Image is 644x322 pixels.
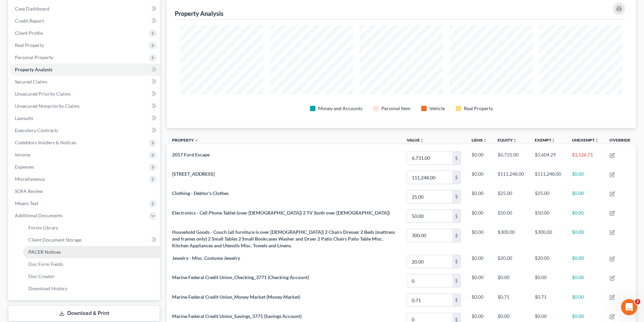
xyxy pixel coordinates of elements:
[498,138,517,143] a: Equityunfold_more
[172,294,300,300] span: Marine Federal Credit Union_Money Market (Money Market)
[194,139,198,143] i: expand_less
[452,190,460,203] div: $
[172,171,215,177] span: [STREET_ADDRESS]
[492,226,529,252] td: $300.00
[572,138,599,143] a: Unexemptunfold_more
[567,206,604,226] td: $0.00
[15,79,47,84] span: Secured Claims
[15,67,52,72] span: Property Analysis
[529,291,567,310] td: $0.71
[23,234,160,246] a: Client Document Storage
[529,226,567,252] td: $300.00
[15,91,71,97] span: Unsecured Priority Claims
[15,127,58,133] span: Executory Contracts
[407,294,452,307] input: 0.00
[28,237,81,243] span: Client Document Storage
[635,299,640,304] span: 2
[318,105,362,112] div: Money and Accounts
[529,187,567,206] td: $25.00
[15,152,30,157] span: Income
[567,168,604,187] td: $0.00
[9,88,160,100] a: Unsecured Priority Claims
[172,229,395,248] span: Household Goods - Couch (all furniture is over [DEMOGRAPHIC_DATA]) 2 Chairs Dresser 2 Beds (mattr...
[567,226,604,252] td: $0.00
[15,42,44,48] span: Real Property
[466,271,492,291] td: $0.00
[15,30,43,36] span: Client Profile
[407,255,452,268] input: 0.00
[513,139,517,143] i: unfold_more
[172,255,240,261] span: Jewelry - Misc. Costume Jewelry
[407,171,452,184] input: 0.00
[567,252,604,271] td: $0.00
[9,64,160,76] a: Property Analysis
[9,3,160,15] a: Case Dashboard
[567,148,604,168] td: $1,126.71
[9,124,160,137] a: Executory Contracts
[23,246,160,258] a: PACER Notices
[172,313,302,319] span: Marine Federal Credit Union_Savings_3771 (Savings Account)
[9,100,160,112] a: Unsecured Nonpriority Claims
[529,271,567,291] td: $0.00
[15,140,76,145] span: Codebtors Insiders & Notices
[15,103,79,109] span: Unsecured Nonpriority Claims
[492,206,529,226] td: $50.00
[407,152,452,165] input: 0.00
[9,15,160,27] a: Credit Report
[466,168,492,187] td: $0.00
[15,115,33,121] span: Lawsuits
[28,225,58,230] span: Forms Library
[464,105,493,112] div: Real Property
[172,152,210,157] span: 2017 Ford Escape
[452,152,460,165] div: $
[529,168,567,187] td: $111,248.00
[492,168,529,187] td: $111,248.00
[492,291,529,310] td: $0.71
[407,210,452,223] input: 0.00
[529,252,567,271] td: $20.00
[15,164,34,170] span: Expenses
[452,229,460,242] div: $
[15,188,43,194] span: SOFA Review
[28,249,61,255] span: PACER Notices
[492,252,529,271] td: $20.00
[381,105,410,112] div: Personal Item
[15,200,38,206] span: Means Test
[23,282,160,295] a: Download History
[604,133,636,149] th: Override
[472,138,487,143] a: Liensunfold_more
[23,258,160,270] a: Doc Form Fields
[429,105,445,112] div: Vehicle
[452,294,460,307] div: $
[466,252,492,271] td: $0.00
[452,255,460,268] div: $
[175,9,223,18] div: Property Analysis
[466,206,492,226] td: $0.00
[529,206,567,226] td: $50.00
[9,185,160,197] a: SOFA Review
[28,286,67,291] span: Download History
[466,187,492,206] td: $0.00
[9,76,160,88] a: Secured Claims
[23,270,160,282] a: Doc Creator
[407,190,452,203] input: 0.00
[492,187,529,206] td: $25.00
[551,139,555,143] i: unfold_more
[483,139,487,143] i: unfold_more
[595,139,599,143] i: unfold_more
[466,291,492,310] td: $0.00
[15,213,63,218] span: Additional Documents
[15,176,45,182] span: Miscellaneous
[23,222,160,234] a: Forms Library
[567,271,604,291] td: $0.00
[172,210,390,216] span: Electronics - Cell Phone Tablet (over [DEMOGRAPHIC_DATA]) 2 TV (both over [DEMOGRAPHIC_DATA])
[492,148,529,168] td: $6,731.00
[172,190,229,196] span: Clothing - Debtor's Clothes
[529,148,567,168] td: $5,604.29
[407,229,452,242] input: 0.00
[407,274,452,287] input: 0.00
[452,274,460,287] div: $
[466,226,492,252] td: $0.00
[535,138,555,143] a: Exemptunfold_more
[8,305,160,321] a: Download & Print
